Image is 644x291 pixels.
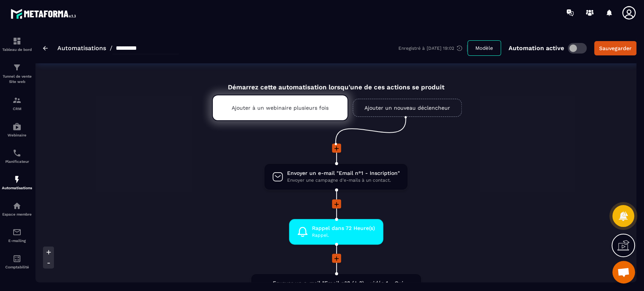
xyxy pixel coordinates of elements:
a: formationformationCRM [2,90,32,116]
a: automationsautomationsAutomatisations [2,169,32,196]
a: Ajouter un nouveau déclencheur [353,99,462,117]
img: accountant [12,254,22,263]
p: Tableau de bord [2,47,32,52]
p: Tunnel de vente Site web [2,74,32,84]
a: formationformationTableau de bord [2,31,32,57]
a: automationsautomationsEspace membre [2,196,32,222]
div: Démarrez cette automatisation lorsqu'une de ces actions se produit [193,75,479,91]
div: Ouvrir le chat [612,261,635,283]
img: formation [12,37,22,46]
p: Ajouter à un webinaire plusieurs fois [232,105,329,111]
span: Rappel dans 72 Heure(s) [312,225,375,232]
p: Planificateur [2,159,32,164]
div: Sauvegarder [599,44,632,52]
a: Automatisations [57,44,106,52]
a: schedulerschedulerPlanificateur [2,143,32,169]
button: Sauvegarder [594,41,636,55]
img: automations [12,122,22,131]
a: automationsautomationsWebinaire [2,116,32,143]
a: emailemailE-mailing [2,222,32,248]
p: Comptabilité [2,265,32,269]
p: Automatisations [2,186,32,190]
p: [DATE] 19:02 [427,46,454,51]
p: Webinaire [2,133,32,137]
img: automations [12,201,22,210]
p: Espace membre [2,212,32,216]
p: Automation active [509,44,564,52]
p: E-mailing [2,239,32,243]
span: / [110,44,112,52]
img: automations [12,175,22,184]
p: CRM [2,107,32,111]
img: logo [11,7,78,21]
button: Modèle [467,40,501,56]
img: formation [12,63,22,72]
span: Envoyer un e-mail "Email n°1 - Inscription" [287,170,400,177]
img: scheduler [12,149,22,158]
div: Enregistré à [398,45,467,52]
a: formationformationTunnel de vente Site web [2,57,32,90]
img: arrow [43,46,48,51]
span: Envoyer une campagne d'e-mails à un contact. [287,177,400,184]
a: accountantaccountantComptabilité [2,248,32,275]
img: formation [12,96,22,105]
img: email [12,228,22,237]
span: Rappel. [312,232,375,239]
